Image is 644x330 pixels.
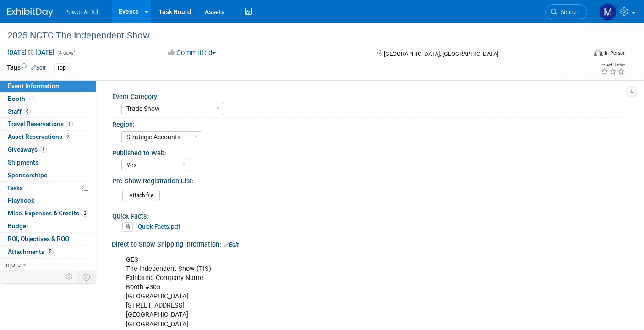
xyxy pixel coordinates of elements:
[138,223,180,230] a: Quick Facts.pdf
[8,82,59,89] span: Event Information
[8,120,73,127] span: Travel Reservations
[77,271,96,283] td: Toggle Event Tabs
[31,65,46,71] a: Edit
[122,224,136,230] a: Delete attachment?
[384,50,498,57] span: [GEOGRAPHIC_DATA], [GEOGRAPHIC_DATA]
[165,48,219,58] button: Committed
[8,248,54,255] span: Attachments
[0,93,96,105] a: Booth
[112,118,622,129] div: Region:
[0,182,96,194] a: Tasks
[27,49,35,56] span: to
[29,96,34,101] i: Booth reservation complete
[8,146,47,153] span: Giveaways
[65,133,71,140] span: 2
[61,271,77,283] td: Personalize Event Tab Strip
[4,27,573,44] div: 2025 NCTC The Independent Show
[7,63,46,73] td: Tags
[112,174,622,186] div: Pre-Show Registration List:
[47,248,54,255] span: 5
[600,63,625,67] div: Event Rating
[66,121,73,127] span: 1
[8,235,69,242] span: ROI, Objectives & ROO
[8,159,38,166] span: Shipments
[0,156,96,169] a: Shipments
[0,105,96,118] a: Staff6
[112,209,622,221] div: Quick Facts:
[112,237,626,249] div: Direct to Show Shipping Information:
[112,146,622,158] div: Published to Web:
[599,3,617,21] img: Madalyn Bobbitt
[7,8,53,17] img: ExhibitDay
[8,222,28,230] span: Budget
[24,108,31,115] span: 6
[0,143,96,156] a: Giveaways1
[6,261,21,268] span: more
[8,108,31,115] span: Staff
[56,50,76,56] span: (4 days)
[557,9,579,16] span: Search
[0,220,96,232] a: Budget
[54,63,69,73] div: Top
[112,90,622,101] div: Event Category:
[224,242,239,248] a: Edit
[7,184,23,192] span: Tasks
[594,49,603,56] img: Format-Inperson.png
[8,95,36,102] span: Booth
[0,118,96,130] a: Travel Reservations1
[0,169,96,181] a: Sponsorships
[0,80,96,92] a: Event Information
[7,48,55,56] span: [DATE] [DATE]
[0,233,96,245] a: ROI, Objectives & ROO
[0,207,96,220] a: Misc. Expenses & Credits2
[64,8,98,16] span: Power & Tel
[8,171,47,179] span: Sponsorships
[0,246,96,258] a: Attachments5
[8,133,71,140] span: Asset Reservations
[8,197,34,204] span: Playbook
[0,194,96,207] a: Playbook
[534,48,626,61] div: Event Format
[40,146,47,153] span: 1
[0,131,96,143] a: Asset Reservations2
[8,209,88,217] span: Misc. Expenses & Credits
[82,210,88,217] span: 2
[604,49,626,56] div: In-Person
[545,4,587,20] a: Search
[0,258,96,271] a: more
